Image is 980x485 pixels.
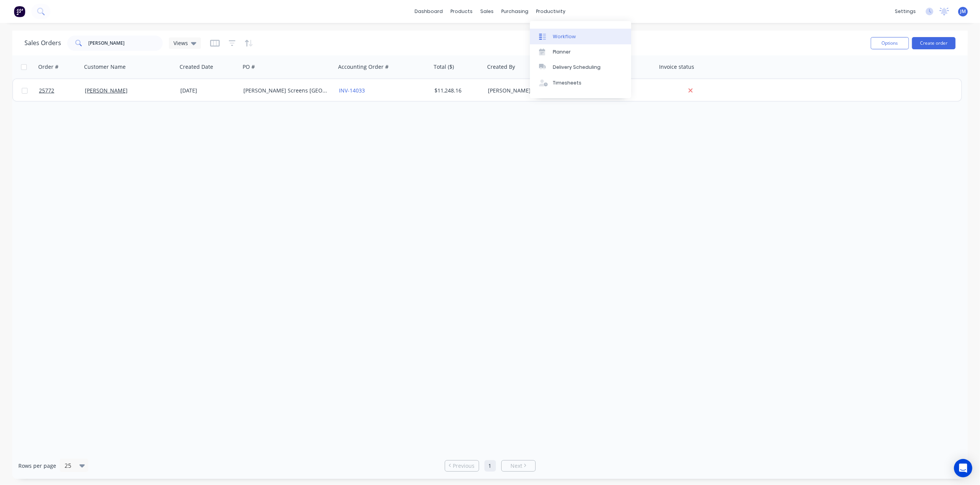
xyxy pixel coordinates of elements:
[954,459,972,477] div: Open Intercom Messenger
[85,87,128,94] a: [PERSON_NAME]
[243,87,328,94] div: [PERSON_NAME] Screens [GEOGRAPHIC_DATA] Broadbeach
[434,87,479,94] div: $11,248.16
[180,87,237,94] div: [DATE]
[484,460,496,472] a: Page 1 is your current page
[447,6,476,17] div: products
[553,49,571,55] div: Planner
[553,64,601,71] div: Delivery Scheduling
[18,462,56,470] span: Rows per page
[488,87,573,94] div: [PERSON_NAME]
[960,8,966,15] span: JM
[912,37,956,49] button: Create order
[411,6,447,17] a: dashboard
[530,75,631,91] a: Timesheets
[497,6,532,17] div: purchasing
[338,63,389,71] div: Accounting Order #
[180,63,213,71] div: Created Date
[445,462,479,470] a: Previous page
[84,63,126,71] div: Customer Name
[39,87,54,94] span: 25772
[530,29,631,44] a: Workflow
[891,6,920,17] div: settings
[14,6,25,17] img: Factory
[243,63,255,71] div: PO #
[553,79,582,86] div: Timesheets
[442,460,539,472] ul: Pagination
[487,63,515,71] div: Created By
[476,6,497,17] div: sales
[502,462,535,470] a: Next page
[530,44,631,60] a: Planner
[339,87,365,94] a: INV-14033
[453,462,475,470] span: Previous
[532,6,569,17] div: productivity
[173,39,188,47] span: Views
[510,462,522,470] span: Next
[553,33,576,40] div: Workflow
[530,60,631,75] a: Delivery Scheduling
[89,36,163,51] input: Search...
[39,79,85,102] a: 25772
[24,39,61,47] h1: Sales Orders
[434,63,454,71] div: Total ($)
[871,37,909,49] button: Options
[38,63,58,71] div: Order #
[659,63,694,71] div: Invoice status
